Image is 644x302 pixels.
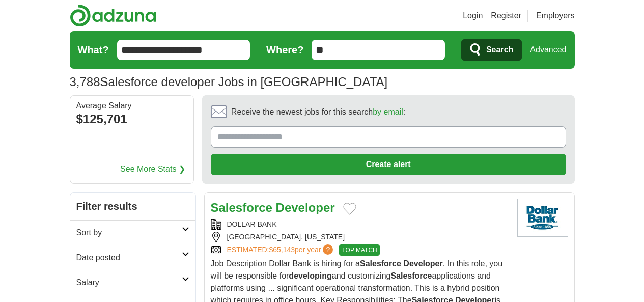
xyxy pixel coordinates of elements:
a: Salesforce Developer [211,201,335,214]
span: Search [486,40,513,60]
span: $65,143 [269,245,295,254]
label: Where? [266,42,303,58]
a: ESTIMATED:$65,143per year? [227,244,335,256]
a: Sort by [70,220,195,245]
span: 3,788 [70,73,100,91]
a: Employers [536,10,575,22]
strong: Developer [276,201,335,214]
h2: Sort by [76,227,182,239]
h1: Salesforce developer Jobs in [GEOGRAPHIC_DATA] [70,75,388,89]
button: Add to favorite jobs [343,203,356,215]
strong: Salesforce [360,259,401,268]
h2: Date posted [76,252,182,264]
a: Register [491,10,521,22]
button: Search [461,39,522,61]
a: Advanced [530,40,566,60]
a: See More Stats ❯ [120,163,185,175]
strong: Salesforce [211,201,272,214]
span: ? [323,244,333,255]
button: Create alert [211,154,566,175]
h2: Salary [76,277,182,289]
div: [GEOGRAPHIC_DATA], [US_STATE] [211,232,509,242]
a: DOLLAR BANK [227,220,277,228]
div: Average Salary [76,102,187,110]
span: Receive the newest jobs for this search : [231,106,405,118]
strong: Developer [403,259,442,268]
h2: Filter results [70,193,195,220]
a: Salary [70,270,195,295]
label: What? [78,42,109,58]
strong: developing [289,271,331,280]
a: Date posted [70,245,195,270]
img: Adzuna logo [70,4,156,27]
strong: Salesforce [390,271,432,280]
img: Dollar Bank logo [517,199,568,237]
a: by email [373,107,403,116]
div: $125,701 [76,110,187,128]
a: Login [463,10,483,22]
span: TOP MATCH [339,244,379,256]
